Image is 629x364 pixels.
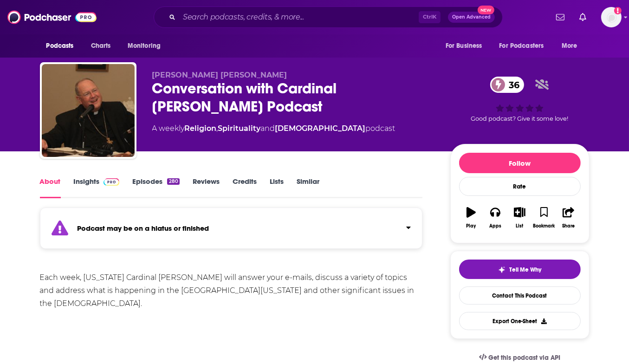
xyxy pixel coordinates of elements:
button: tell me why sparkleTell Me Why [459,260,581,279]
button: Share [556,201,580,234]
a: About [40,177,61,198]
a: Episodes280 [132,177,179,198]
button: open menu [40,37,86,55]
span: Monitoring [128,39,161,52]
span: For Podcasters [499,39,544,52]
span: , [217,124,218,133]
div: Rate [459,177,581,196]
button: List [507,201,532,234]
button: Apps [483,201,507,234]
a: Spirituality [218,124,261,133]
img: Podchaser - Follow, Share and Rate Podcasts [7,8,97,26]
a: Show notifications dropdown [552,9,568,25]
strong: Podcast may be on a hiatus or finished [78,224,209,233]
div: Share [562,223,575,229]
button: open menu [555,37,589,55]
span: For Business [446,39,482,52]
a: [DEMOGRAPHIC_DATA] [275,124,366,133]
img: User Profile [601,7,622,27]
button: Export One-Sheet [459,312,581,330]
span: Charts [91,39,111,52]
button: Open AdvancedNew [448,12,495,23]
span: Get this podcast via API [488,354,560,362]
span: Logged in as megcassidy [601,7,622,27]
a: Similar [297,177,319,198]
a: 36 [490,77,524,93]
span: Open Advanced [452,15,491,19]
div: Each week, [US_STATE] Cardinal [PERSON_NAME] will answer your e-mails, discuss a variety of topic... [40,271,423,310]
div: Bookmark [533,223,555,229]
a: Charts [85,37,117,55]
div: Play [466,223,476,229]
div: Search podcasts, credits, & more... [154,6,503,28]
span: Ctrl K [419,11,441,23]
button: Show profile menu [601,7,622,27]
span: Good podcast? Give it some love! [471,115,569,122]
img: Conversation with Cardinal Dolan Podcast [42,64,135,157]
div: 280 [167,178,179,185]
a: InsightsPodchaser Pro [74,177,120,198]
div: A weekly podcast [152,123,396,134]
a: Show notifications dropdown [576,9,590,25]
button: open menu [121,37,173,55]
button: Play [459,201,483,234]
div: 36Good podcast? Give it some love! [450,71,590,128]
span: and [261,124,275,133]
section: Click to expand status details [40,213,423,249]
a: Credits [233,177,257,198]
span: New [478,6,494,14]
div: List [516,223,524,229]
a: Religion [185,124,217,133]
span: Tell Me Why [509,266,541,273]
span: 36 [499,77,524,93]
button: Follow [459,153,581,173]
img: tell me why sparkle [498,266,506,273]
a: Lists [270,177,284,198]
svg: Add a profile image [614,7,622,14]
span: Podcasts [46,39,74,52]
input: Search podcasts, credits, & more... [179,10,419,25]
img: Podchaser Pro [104,178,120,186]
button: Bookmark [532,201,556,234]
button: open menu [439,37,494,55]
a: Reviews [193,177,220,198]
button: open menu [493,37,558,55]
a: Contact This Podcast [459,286,581,305]
span: [PERSON_NAME] [PERSON_NAME] [152,71,287,79]
div: Apps [489,223,501,229]
span: More [562,39,577,52]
